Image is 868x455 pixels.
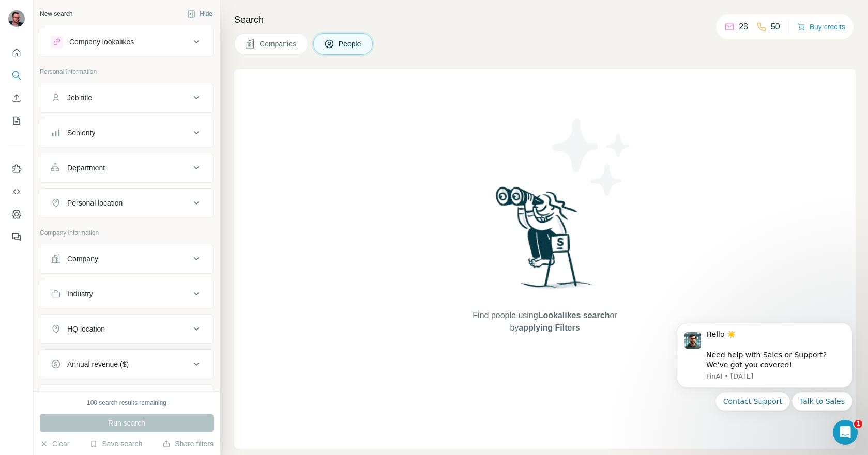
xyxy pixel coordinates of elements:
[180,6,220,22] button: Hide
[40,85,213,110] button: Job title
[69,37,134,47] div: Company lookalikes
[87,398,166,407] div: 100 search results remaining
[260,39,297,49] span: Companies
[661,310,868,450] iframe: Intercom notifications message
[40,155,213,180] button: Department
[89,438,142,449] button: Save search
[8,182,25,201] button: Use Surfe API
[40,352,213,376] button: Annual revenue ($)
[40,438,69,449] button: Clear
[67,254,98,264] div: Company
[8,160,25,178] button: Use Surfe on LinkedIn
[234,12,856,27] h4: Search
[40,228,214,238] p: Company information
[797,20,845,34] button: Buy credits
[67,128,95,138] div: Seniority
[833,420,858,445] iframe: Intercom live chat
[40,120,213,145] button: Seniority
[8,205,25,224] button: Dashboard
[462,309,628,334] span: Find people using or by
[40,191,213,215] button: Personal location
[8,228,25,246] button: Feedback
[67,198,123,208] div: Personal location
[8,112,25,130] button: My lists
[739,21,748,33] p: 23
[538,311,610,320] span: Lookalikes search
[40,9,72,19] div: New search
[67,289,93,299] div: Industry
[8,66,25,85] button: Search
[67,359,129,369] div: Annual revenue ($)
[67,324,105,334] div: HQ location
[8,43,25,62] button: Quick start
[67,163,105,173] div: Department
[854,420,862,428] span: 1
[339,39,362,49] span: People
[519,323,580,332] span: applying Filters
[40,317,213,341] button: HQ location
[40,387,213,412] button: Employees (size)
[40,67,214,76] p: Personal information
[67,92,92,103] div: Job title
[8,10,25,27] img: Avatar
[162,438,214,449] button: Share filters
[491,184,599,299] img: Surfe Illustration - Woman searching with binoculars
[40,246,213,271] button: Company
[40,29,213,54] button: Company lookalikes
[40,281,213,306] button: Industry
[771,21,780,33] p: 50
[545,111,638,203] img: Surfe Illustration - Stars
[8,89,25,107] button: Enrich CSV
